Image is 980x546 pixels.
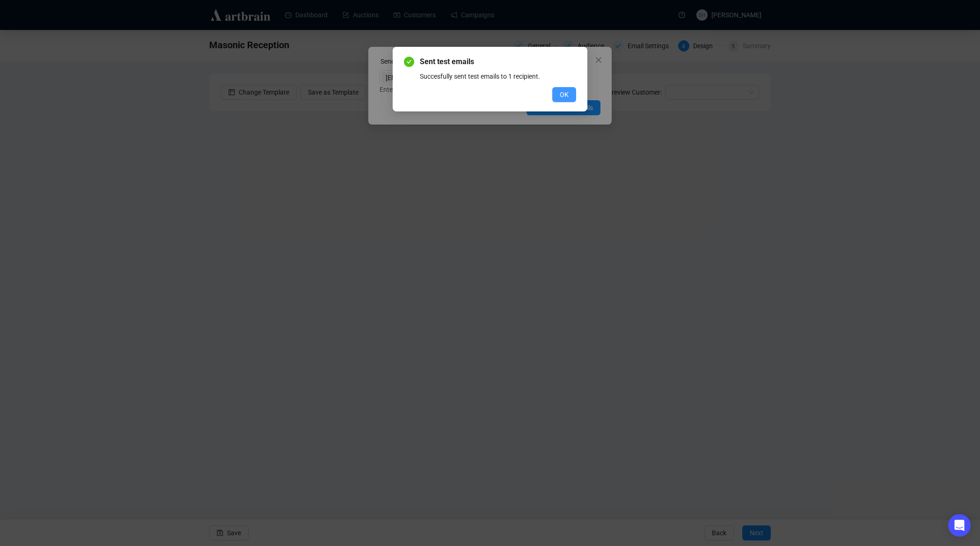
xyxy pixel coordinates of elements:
[420,56,576,67] span: Sent test emails
[404,57,414,67] span: check-circle
[948,514,971,537] div: Open Intercom Messenger
[420,71,576,81] div: Succesfully sent test emails to 1 recipient.
[560,89,569,100] span: OK
[552,87,576,102] button: OK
